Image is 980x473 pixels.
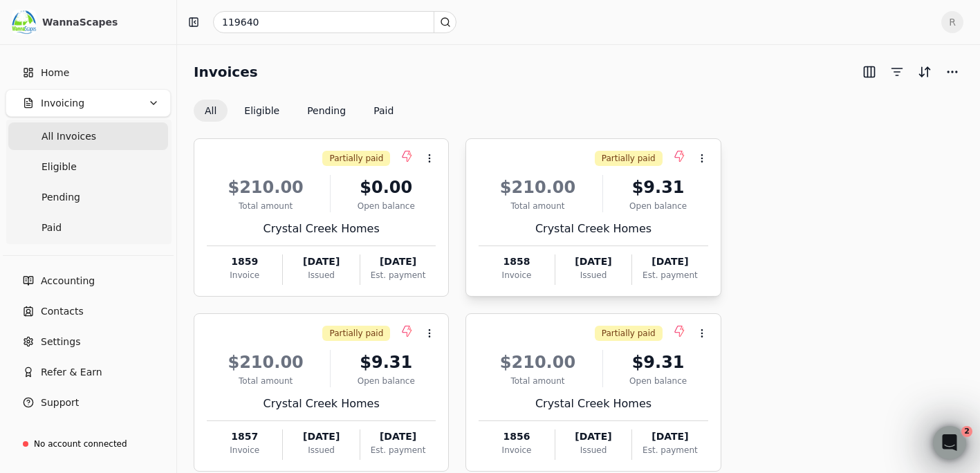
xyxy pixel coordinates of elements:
[8,153,168,180] a: Eligible
[6,358,171,386] button: Refer & Earn
[283,444,359,456] div: Issued
[329,152,383,165] span: Partially paid
[8,122,168,150] a: All Invoices
[12,10,37,35] img: c78f061d-795f-4796-8eaa-878e83f7b9c5.png
[336,375,436,387] div: Open balance
[362,100,405,122] button: Paid
[42,15,165,29] div: WannaScapes
[213,11,456,33] input: Search
[41,335,80,349] span: Settings
[914,61,936,83] button: Sort
[207,429,282,444] div: 1857
[555,269,631,281] div: Issued
[41,96,84,111] span: Invoicing
[961,426,972,437] span: 2
[479,221,708,237] div: Crystal Creek Homes
[296,100,357,122] button: Pending
[479,269,554,281] div: Invoice
[8,183,168,211] a: Pending
[207,175,324,200] div: $210.00
[283,429,359,444] div: [DATE]
[207,221,436,237] div: Crystal Creek Homes
[41,160,77,174] span: Eligible
[207,396,436,412] div: Crystal Creek Homes
[34,438,127,450] div: No account connected
[6,328,171,355] a: Settings
[41,365,102,380] span: Refer & Earn
[207,269,282,281] div: Invoice
[602,327,656,340] span: Partially paid
[336,175,436,200] div: $0.00
[609,350,708,375] div: $9.31
[6,89,171,117] button: Invoicing
[933,426,966,459] iframe: Intercom live chat
[6,297,171,325] a: Contacts
[479,396,708,412] div: Crystal Creek Homes
[41,304,84,319] span: Contacts
[941,11,963,33] button: R
[41,190,80,205] span: Pending
[479,254,554,269] div: 1858
[6,59,171,86] a: Home
[479,200,596,212] div: Total amount
[360,254,436,269] div: [DATE]
[194,100,228,122] button: All
[41,221,62,235] span: Paid
[479,429,554,444] div: 1856
[329,327,383,340] span: Partially paid
[207,200,324,212] div: Total amount
[632,269,708,281] div: Est. payment
[41,129,96,144] span: All Invoices
[632,444,708,456] div: Est. payment
[41,66,69,80] span: Home
[479,375,596,387] div: Total amount
[6,267,171,295] a: Accounting
[632,254,708,269] div: [DATE]
[555,429,631,444] div: [DATE]
[207,444,282,456] div: Invoice
[233,100,290,122] button: Eligible
[609,200,708,212] div: Open balance
[336,350,436,375] div: $9.31
[479,175,596,200] div: $210.00
[360,269,436,281] div: Est. payment
[602,152,656,165] span: Partially paid
[194,100,405,122] div: Invoice filter options
[336,200,436,212] div: Open balance
[283,254,359,269] div: [DATE]
[41,274,95,288] span: Accounting
[555,254,631,269] div: [DATE]
[479,350,596,375] div: $210.00
[194,61,258,83] h2: Invoices
[360,429,436,444] div: [DATE]
[632,429,708,444] div: [DATE]
[41,396,79,410] span: Support
[207,254,282,269] div: 1859
[609,175,708,200] div: $9.31
[207,350,324,375] div: $210.00
[609,375,708,387] div: Open balance
[207,375,324,387] div: Total amount
[555,444,631,456] div: Issued
[360,444,436,456] div: Est. payment
[941,61,963,83] button: More
[8,214,168,241] a: Paid
[6,389,171,416] button: Support
[283,269,359,281] div: Issued
[479,444,554,456] div: Invoice
[6,432,171,456] a: No account connected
